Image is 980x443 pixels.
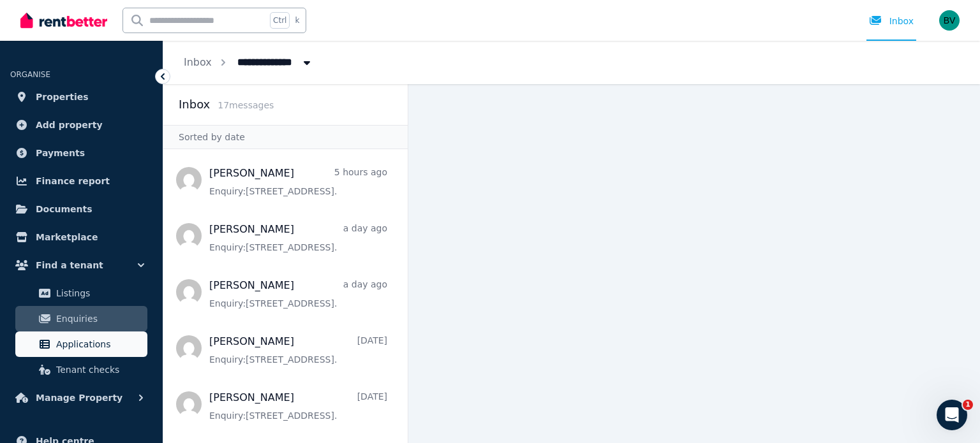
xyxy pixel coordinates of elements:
span: Marketplace [36,229,98,245]
a: [PERSON_NAME][DATE]Enquiry:[STREET_ADDRESS]. [209,334,387,366]
a: Inbox [184,56,212,68]
a: Applications [15,331,147,357]
a: [PERSON_NAME]a day agoEnquiry:[STREET_ADDRESS]. [209,278,387,310]
span: k [295,15,299,25]
a: Documents [10,196,152,222]
div: Sorted by date [163,125,408,149]
span: Listings [56,286,142,301]
a: Payments [10,140,152,166]
a: [PERSON_NAME][DATE]Enquiry:[STREET_ADDRESS]. [209,390,387,422]
h2: Inbox [179,96,210,113]
div: Inbox [869,15,914,27]
button: Find a tenant [10,252,152,278]
a: Enquiries [15,306,147,331]
span: 17 message s [218,100,274,110]
nav: Breadcrumb [163,41,334,84]
span: Manage Property [36,390,122,405]
a: Finance report [10,168,152,194]
button: Manage Property [10,385,152,410]
a: Marketplace [10,224,152,250]
span: Finance report [36,173,110,189]
span: 1 [963,400,973,410]
a: Add property [10,112,152,138]
span: Find a tenant [36,258,103,273]
a: [PERSON_NAME]5 hours agoEnquiry:[STREET_ADDRESS]. [209,166,387,198]
a: Listings [15,280,147,306]
img: Benmon Mammen Varghese [939,10,960,31]
img: RentBetter [20,11,107,30]
span: Documents [36,201,93,217]
span: Tenant checks [56,362,142,377]
span: Ctrl [270,12,290,29]
a: [PERSON_NAME]a day agoEnquiry:[STREET_ADDRESS]. [209,222,387,254]
span: Applications [56,337,142,352]
span: Add property [36,117,103,133]
span: Payments [36,145,85,161]
nav: Message list [163,149,408,443]
a: Tenant checks [15,357,147,382]
a: Properties [10,84,152,110]
span: Properties [36,89,89,105]
span: Enquiries [56,311,142,326]
span: ORGANISE [10,70,50,79]
iframe: Intercom live chat [937,400,967,430]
